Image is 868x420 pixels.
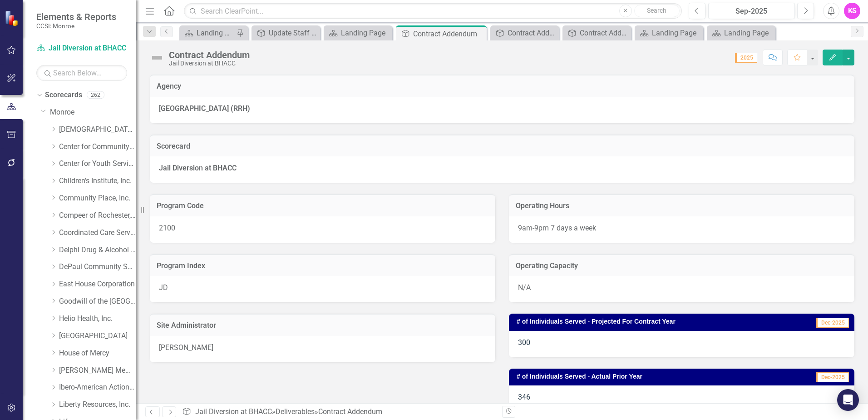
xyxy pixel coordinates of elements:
a: Contract Addendum [565,27,629,39]
a: Jail Diversion at BHACC [195,407,272,416]
a: Monroe [50,107,136,118]
a: Ibero-American Action League, Inc. [59,382,136,393]
strong: Jail Diversion at BHACC [159,164,237,172]
a: Update Staff Contacts and Website Link on Agency Landing Page [254,27,318,39]
span: Search [647,7,666,14]
div: Jail Diversion at BHACC [169,60,250,67]
a: Children's Institute, Inc. [59,176,136,186]
div: Landing Page [724,27,773,39]
h3: Agency [157,82,848,90]
a: Center for Community Alternatives [59,142,136,152]
a: Goodwill of the [GEOGRAPHIC_DATA] [59,296,136,307]
div: Contract Addendum [508,27,557,39]
a: House of Mercy [59,348,136,359]
span: JD [159,283,168,292]
button: Sep-2025 [708,3,795,19]
h3: Operating Capacity [516,262,848,270]
a: Center for Youth Services, Inc. [59,159,136,169]
button: Search [634,5,680,17]
a: Liberty Resources, Inc. [59,400,136,410]
div: » » [182,407,495,417]
a: Landing Page [326,27,390,39]
a: Delphi Drug & Alcohol Council [59,245,136,255]
div: 262 [87,91,104,99]
input: Search Below... [36,65,127,81]
img: ClearPoint Strategy [5,10,20,26]
div: Contract Addendum [580,27,629,39]
h3: # of Individuals Served - Projected For Contract Year [517,318,791,325]
button: KS [844,3,860,19]
strong: [GEOGRAPHIC_DATA] (RRH) [159,104,250,113]
h3: Program Index [157,262,488,270]
div: Landing Page [652,27,701,39]
div: Sep-2025 [711,6,792,17]
span: Elements & Reports [36,11,116,22]
a: Compeer of Rochester, Inc. [59,210,136,221]
div: Contract Addendum [169,50,250,60]
img: Not Defined [150,50,164,65]
h3: Program Code [157,202,488,210]
a: Community Place, Inc. [59,193,136,204]
span: Dec-2025 [816,372,849,382]
h3: Operating Hours [516,202,848,210]
h3: Site Administrator [157,321,488,330]
span: 300 [518,338,530,347]
a: [GEOGRAPHIC_DATA] [59,331,136,341]
h3: # of Individuals Served - Actual Prior Year [517,373,779,380]
a: Deliverables [276,407,315,416]
a: Landing Page [182,27,234,39]
h3: Scorecard [157,142,848,150]
div: Open Intercom Messenger [837,389,859,411]
a: [PERSON_NAME] Memorial Institute, Inc. [59,365,136,376]
a: Jail Diversion at BHACC [36,43,127,54]
div: Landing Page [341,27,390,39]
small: CCSI: Monroe [36,22,116,30]
a: Helio Health, Inc. [59,314,136,324]
input: Search ClearPoint... [184,3,682,19]
span: N/A [518,283,531,292]
p: [PERSON_NAME] [159,343,486,353]
a: [DEMOGRAPHIC_DATA] Charities Family & Community Services [59,125,136,135]
a: Landing Page [709,27,773,39]
span: 9am-9pm 7 days a week [518,224,596,232]
div: Update Staff Contacts and Website Link on Agency Landing Page [269,27,318,39]
span: 2025 [735,53,757,63]
span: Dec-2025 [816,318,849,328]
a: Contract Addendum [493,27,557,39]
a: Scorecards [45,90,82,100]
a: East House Corporation [59,279,136,290]
a: DePaul Community Services, lnc. [59,262,136,272]
a: Landing Page [637,27,701,39]
div: Contract Addendum [413,28,484,40]
div: Landing Page [197,27,234,39]
a: Coordinated Care Services Inc. [59,228,136,238]
span: 346 [518,393,530,401]
div: Contract Addendum [318,407,382,416]
span: 2100 [159,224,175,232]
